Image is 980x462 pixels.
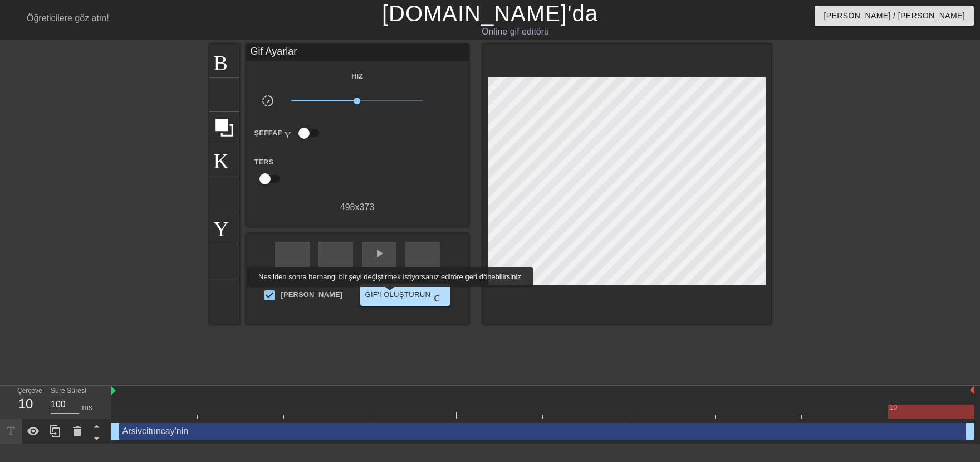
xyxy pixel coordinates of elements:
[214,49,235,70] span: Başlık
[332,25,699,38] div: Online gif editörü
[246,201,469,214] div: 498 x 373
[373,247,386,260] span: play_arrow'da
[214,181,235,202] span: foto_size_select_gage
[214,147,235,168] span: Kategori: İçin
[82,402,92,414] div: ms
[228,99,237,108] span: ekleyin_circle
[110,426,121,437] span: sürükleme_handle
[27,13,109,23] div: Öğreticilere göz atın!
[228,65,237,74] span: ekleyin_circle
[9,386,42,418] div: Çerçeve
[351,71,363,82] label: Hız
[440,94,453,108] span: hız
[329,247,342,260] span: atlanın _ daha önce
[416,247,429,260] span: atlama_net
[17,394,34,414] div: 10
[9,11,109,28] a: Öğreticilere göz atın!
[360,284,449,306] button: Gif'i Oluşturun
[964,426,976,437] span: sürükleme_handle
[382,1,598,26] a: [DOMAIN_NAME]'da
[254,157,274,168] label: Ters
[51,388,86,395] label: Süre Süresi
[284,129,293,138] span: Yardım
[246,44,469,61] div: Gif Ayarlar
[365,288,445,301] span: Gif'i Oluşturun
[281,289,343,300] span: [PERSON_NAME]
[254,128,294,139] label: Şeffaf
[214,83,235,104] span: görüntü
[9,11,22,24] span: menü_book
[214,215,235,236] span: Yardım
[889,402,897,413] div: 10
[815,6,974,26] button: [PERSON_NAME] / [PERSON_NAME]
[214,249,235,270] span: klavye
[970,386,974,395] img: bound-end.png
[286,247,299,260] span: hızlı_rewind
[434,288,447,301] span: çifte_arrow
[261,94,275,108] span: slow_motion_video
[824,9,965,23] span: [PERSON_NAME] / [PERSON_NAME]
